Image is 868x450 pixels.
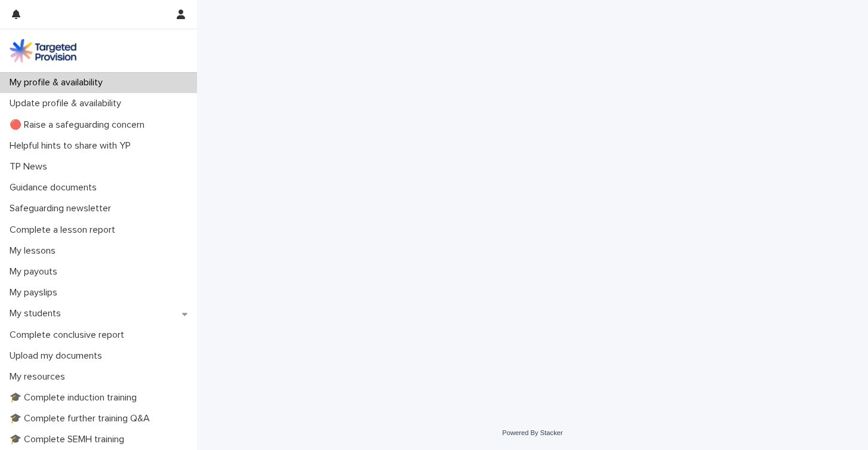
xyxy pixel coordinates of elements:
p: 🎓 Complete further training Q&A [5,413,159,424]
p: My resources [5,371,75,383]
p: Guidance documents [5,182,106,193]
p: TP News [5,161,57,172]
p: Upload my documents [5,350,112,362]
p: My profile & availability [5,77,112,88]
p: My students [5,308,70,319]
p: Helpful hints to share with YP [5,140,140,152]
img: M5nRWzHhSzIhMunXDL62 [10,39,76,63]
p: Safeguarding newsletter [5,203,121,214]
p: 🎓 Complete SEMH training [5,434,134,445]
p: 🎓 Complete induction training [5,392,146,403]
p: My payslips [5,287,67,298]
p: My payouts [5,266,67,278]
a: Powered By Stacker [502,429,562,436]
p: Complete a lesson report [5,224,125,236]
p: My lessons [5,245,65,257]
p: Update profile & availability [5,98,131,109]
p: 🔴 Raise a safeguarding concern [5,119,154,131]
p: Complete conclusive report [5,329,134,341]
